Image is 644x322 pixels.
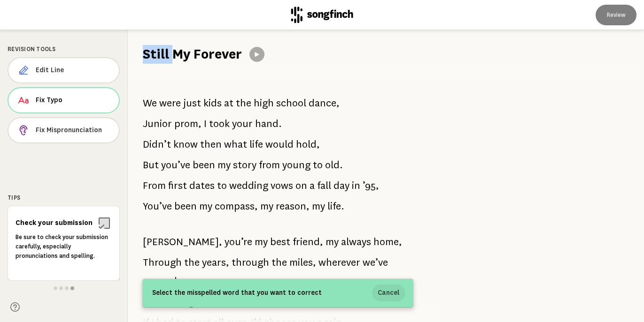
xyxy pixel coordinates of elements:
span: took [209,114,230,133]
span: hand. [255,114,282,133]
span: you’re [225,232,252,251]
span: first [168,176,187,195]
span: But [143,156,159,174]
span: young [282,156,310,174]
span: Select the misspelled word that you want to correct [152,287,322,299]
span: know [173,135,198,154]
span: dance, [309,94,340,112]
span: what [224,135,247,154]
h6: Check your submission [16,218,93,228]
div: Tips [8,194,120,202]
span: ’95, [363,176,379,195]
span: then [200,135,222,154]
span: home, [373,232,402,251]
span: to [313,156,323,174]
span: story [233,156,256,174]
span: were [159,94,181,112]
span: life. [327,197,344,216]
button: Fix Typo [8,87,120,113]
span: would [265,135,294,154]
span: fall [317,176,331,195]
span: Edit Line [36,66,111,75]
button: Fix Mispronunciation [8,117,120,143]
span: your [232,114,253,133]
span: friend, [293,232,323,251]
span: compass, [215,197,258,216]
span: in [352,176,360,195]
span: at [224,94,233,112]
span: my [199,197,212,216]
span: the [184,253,200,272]
span: been [174,197,197,216]
span: my [260,197,273,216]
span: wedding [229,176,268,195]
span: prom, [174,114,202,133]
span: Didn’t [143,135,171,154]
span: day [334,176,349,195]
button: Cancel [372,285,405,301]
span: just [183,94,201,112]
span: high [254,94,274,112]
span: reason, [276,197,310,216]
span: the [236,94,251,112]
span: dates [189,176,215,195]
span: From [143,176,166,195]
span: Through [143,253,182,272]
div: Revision Tools [8,45,120,53]
span: the [272,253,287,272]
span: my [326,232,339,251]
span: always [341,232,371,251]
span: to [217,176,227,195]
span: you’ve [161,156,190,174]
span: hold, [296,135,320,154]
span: Fix Mispronunciation [36,126,111,135]
span: through [232,253,269,272]
span: You’ve [143,197,172,216]
span: years, [202,253,229,272]
span: my [312,197,325,216]
span: roamed. [143,272,180,291]
span: on [295,176,307,195]
span: Fix Typo [36,96,111,105]
span: Junior [143,114,172,133]
button: Review [596,5,636,25]
span: a [310,176,315,195]
span: we’ve [363,253,388,272]
span: wherever [318,253,360,272]
span: from [259,156,280,174]
span: kids [203,94,222,112]
span: life [249,135,263,154]
h1: Still My Forever [143,45,242,64]
span: miles, [289,253,316,272]
span: been [193,156,215,174]
p: Be sure to check your submission carefully, especially pronunciations and spelling. [16,232,112,261]
span: my [217,156,231,174]
button: Edit Line [8,57,120,83]
span: We [143,94,157,112]
span: [PERSON_NAME], [143,232,222,251]
span: old. [325,156,343,174]
span: my [255,232,268,251]
span: school [276,94,306,112]
span: best [270,232,290,251]
span: I [204,114,207,133]
span: vows [271,176,293,195]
